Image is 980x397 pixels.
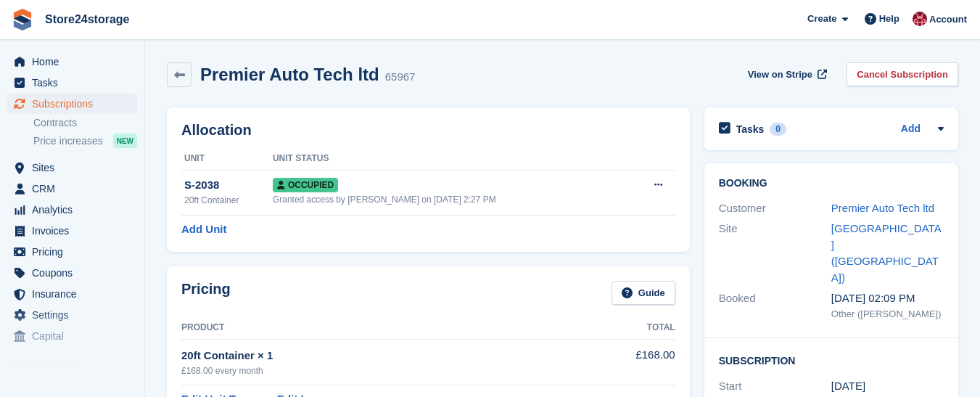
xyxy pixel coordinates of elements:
a: [GEOGRAPHIC_DATA] ([GEOGRAPHIC_DATA]) [831,222,942,284]
span: Occupied [273,178,338,192]
div: Booked [719,290,831,321]
div: Site [719,221,831,286]
span: Storefront [13,359,144,373]
a: Store24storage [39,7,136,31]
a: menu [7,284,137,304]
span: Coupons [32,263,119,283]
h2: Allocation [181,122,675,139]
div: 20ft Container [184,194,273,207]
div: S-2038 [184,177,273,194]
span: Sites [32,157,119,178]
a: menu [7,242,137,262]
div: Other ([PERSON_NAME]) [831,307,944,322]
span: Subscriptions [32,94,119,114]
span: Create [807,12,836,26]
th: Unit [181,147,273,171]
h2: Tasks [736,123,765,136]
a: Premier Auto Tech ltd [831,202,934,214]
time: 2024-12-16 01:00:00 UTC [831,378,865,395]
a: menu [7,305,137,325]
div: Customer [719,200,831,217]
span: Insurance [32,284,119,304]
a: Add [901,121,921,138]
a: Contracts [33,116,137,130]
th: Total [582,316,675,340]
h2: Premier Auto Tech ltd [200,65,379,84]
img: stora-icon-8386f47178a22dfd0bd8f6a31ec36ba5ce8667c1dd55bd0f319d3a0aa187defe.svg [12,9,33,30]
a: menu [7,200,137,220]
a: menu [7,263,137,283]
a: View on Stripe [742,62,830,86]
span: Help [879,12,899,26]
span: Tasks [32,73,119,93]
div: NEW [113,134,137,148]
a: menu [7,221,137,241]
h2: Booking [719,178,944,189]
a: menu [7,326,137,346]
a: menu [7,52,137,72]
a: menu [7,179,137,199]
span: View on Stripe [748,67,812,82]
h2: Subscription [719,353,944,367]
div: 20ft Container × 1 [181,348,582,364]
span: Analytics [32,200,119,220]
div: £168.00 every month [181,364,582,377]
a: menu [7,94,137,114]
span: Capital [32,326,119,346]
span: Settings [32,305,119,325]
div: 0 [770,123,786,136]
h2: Pricing [181,281,231,305]
div: Granted access by [PERSON_NAME] on [DATE] 2:27 PM [273,193,627,206]
a: Price increases NEW [33,133,137,149]
span: Pricing [32,242,119,262]
span: Invoices [32,221,119,241]
a: Guide [612,281,675,305]
div: 65967 [385,69,416,86]
span: CRM [32,179,119,199]
a: Add Unit [181,221,226,238]
td: £168.00 [582,339,675,385]
span: Account [929,12,967,27]
div: [DATE] 02:09 PM [831,290,944,307]
th: Product [181,316,582,340]
a: Cancel Subscription [847,62,958,86]
img: Mandy Huges [913,12,927,26]
div: Start [719,378,831,395]
span: Price increases [33,134,103,148]
th: Unit Status [273,147,627,171]
a: menu [7,73,137,93]
a: menu [7,157,137,178]
span: Home [32,52,119,72]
